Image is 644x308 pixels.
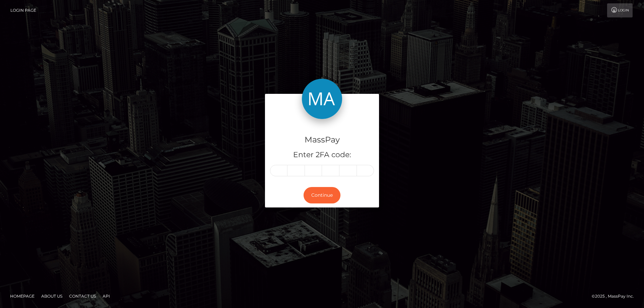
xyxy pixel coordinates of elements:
[100,291,113,301] a: API
[270,134,374,146] h4: MassPay
[66,291,99,301] a: Contact Us
[10,3,36,17] a: Login Page
[607,3,633,17] a: Login
[39,291,65,301] a: About Us
[7,291,37,301] a: Homepage
[270,150,374,160] h5: Enter 2FA code:
[592,293,639,300] div: © 2025 , MassPay Inc.
[302,79,342,119] img: MassPay
[304,187,340,203] button: Continue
